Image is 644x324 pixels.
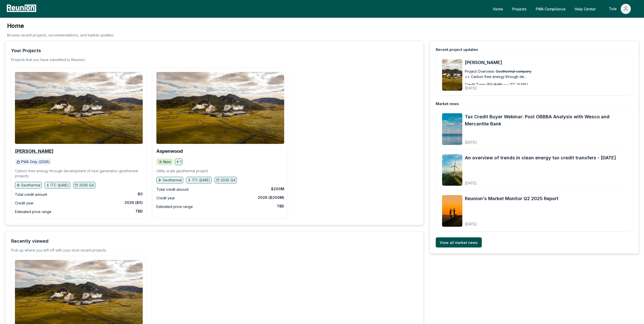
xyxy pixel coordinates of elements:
[436,101,459,106] div: Market news
[465,69,495,74] div: Project Overview:
[465,59,627,66] a: [PERSON_NAME]
[465,113,627,127] a: Tax Credit Buyer Webinar: Post OBBBA Analysis with Wesco and Mercantile Bank
[156,204,193,210] div: Estimated price range
[277,204,284,209] div: TBD
[605,4,635,14] button: Tule
[571,4,600,14] a: Help Center
[465,82,547,91] div: [DATE]
[11,248,107,253] div: Pick up where you left off with your most recent projects.
[192,178,210,183] p: ITC (§48E)
[11,238,49,245] div: Recently viewed
[465,74,528,79] span: => Carbon free energy through development of next generation geothermal projects.
[138,192,143,197] div: $0
[156,177,183,183] button: Geothermal
[15,209,51,215] div: Estimated price range
[15,182,42,188] button: Geothermal
[489,4,639,14] nav: Main
[465,154,616,161] a: An overview of trends in clean energy tax credit transfers - [DATE]
[21,159,50,164] p: PWA Only (2026)
[163,159,171,164] p: New
[15,200,34,206] div: Credit year
[609,4,619,14] div: Tule
[7,22,114,30] h3: Home
[215,177,237,183] button: 2026 Q4
[7,32,114,38] p: Browse recent projects, recommendations, and market updates.
[15,168,143,179] p: Carbon free energy through development of next generation geothermal projects.
[465,177,616,186] div: [DATE]
[156,195,175,201] div: Credit year
[465,218,558,227] div: [DATE]
[156,168,208,174] p: Utility scale geothermal project
[442,113,462,145] img: Tax Credit Buyer Webinar: Post OBBBA Analysis with Wesco and Mercantile Bank
[15,149,53,154] a: [PERSON_NAME]
[496,69,531,74] span: Geothermal company
[15,72,143,144] img: Blanford
[162,178,182,183] p: Geothermal
[11,57,86,62] p: Projects that you have submitted to Reunion.
[156,72,284,144] img: Aspenwood
[442,195,462,227] img: Reunion's Market Monitor Q2 2025 Report
[79,183,94,188] p: 2028 Q4
[442,59,462,91] img: Blanford
[489,4,507,14] a: Home
[442,154,462,186] img: An overview of trends in clean energy tax credit transfers - August 2025
[51,183,69,188] p: ITC (§48E)
[436,47,478,52] div: Recent project updates
[11,47,41,54] div: Your Projects
[175,159,182,165] button: 1
[221,178,235,183] p: 2026 Q4
[508,4,531,14] a: Projects
[135,209,143,214] div: TBD
[156,149,183,154] a: Aspenwood
[156,186,189,193] div: Total credit amount
[258,195,284,200] div: 2026 ($200M)
[465,136,627,145] div: [DATE]
[532,4,570,14] a: PWA Compliance
[465,195,558,202] a: Reunion's Market Monitor Q2 2025 Report
[73,182,95,188] button: 2028 Q4
[271,186,284,192] div: $200M
[21,183,40,188] p: Geothermal
[124,200,143,205] div: 2026 ($0)
[15,192,47,198] div: Total credit amount
[436,237,482,247] a: View all market news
